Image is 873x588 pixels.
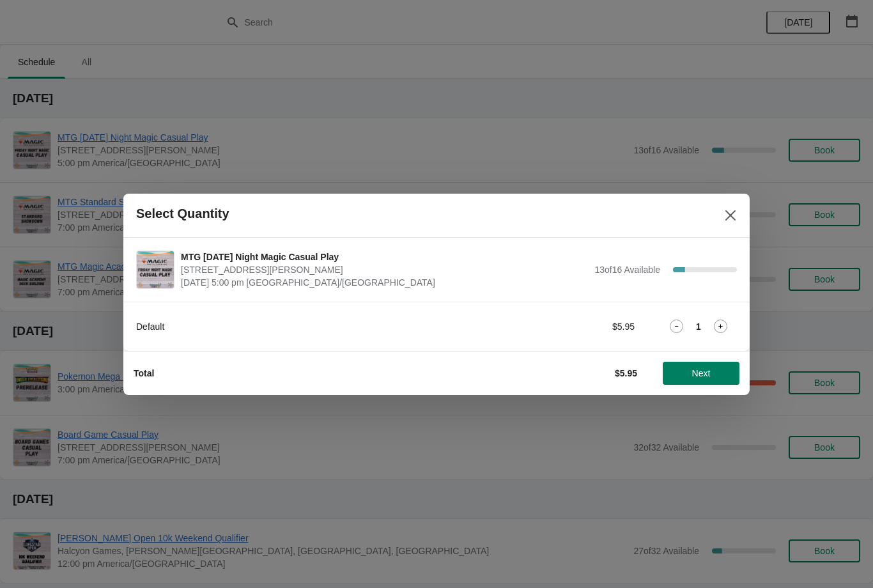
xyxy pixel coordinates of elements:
strong: $5.95 [615,368,637,378]
div: $5.95 [516,320,635,333]
button: Next [663,362,739,385]
span: Next [692,368,711,378]
span: [STREET_ADDRESS][PERSON_NAME] [181,263,588,276]
span: 13 of 16 Available [594,265,660,275]
span: MTG [DATE] Night Magic Casual Play [181,251,588,263]
h2: Select Quantity [136,206,229,221]
span: [DATE] 5:00 pm [GEOGRAPHIC_DATA]/[GEOGRAPHIC_DATA] [181,276,588,289]
button: Close [719,204,742,227]
strong: Total [134,368,154,378]
strong: 1 [696,320,701,333]
div: Default [136,320,491,333]
img: MTG Friday Night Magic Casual Play | 2040 Louetta Rd Ste I Spring, TX 77388 | September 12 | 5:00... [137,251,174,288]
